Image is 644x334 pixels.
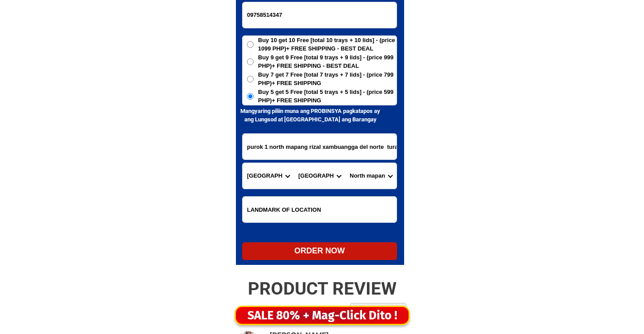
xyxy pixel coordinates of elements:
[243,163,294,189] select: Select province
[247,76,254,82] input: Buy 7 get 7 Free [total 7 trays + 7 lids] - (price 799 PHP)+ FREE SHIPPING
[258,88,397,105] span: Buy 5 get 5 Free [total 5 trays + 5 lids] - (price 599 PHP)+ FREE SHIPPING
[243,197,397,222] input: Input LANDMARKOFLOCATION
[294,163,345,189] select: Select district
[236,307,409,325] div: SALE 80% + Mag-Click Dito !
[242,245,397,257] div: ORDER NOW
[236,107,385,124] h6: Mangyaring piliin muna ang PROBINSYA pagkatapos ay ang Lungsod at [GEOGRAPHIC_DATA] ang Barangay
[243,134,397,159] input: Input address
[243,2,397,28] input: Input phone_number
[258,53,397,70] span: Buy 9 get 9 Free [total 9 trays + 9 lids] - (price 999 PHP)+ FREE SHIPPING - BEST DEAL
[247,41,254,48] input: Buy 10 get 10 Free [total 10 trays + 10 lids] - (price 1099 PHP)+ FREE SHIPPING - BEST DEAL
[258,36,397,53] span: Buy 10 get 10 Free [total 10 trays + 10 lids] - (price 1099 PHP)+ FREE SHIPPING - BEST DEAL
[247,93,254,100] input: Buy 5 get 5 Free [total 5 trays + 5 lids] - (price 599 PHP)+ FREE SHIPPING
[258,70,397,88] span: Buy 7 get 7 Free [total 7 trays + 7 lids] - (price 799 PHP)+ FREE SHIPPING
[229,278,415,299] h2: PRODUCT REVIEW
[345,163,397,189] select: Select commune
[247,58,254,65] input: Buy 9 get 9 Free [total 9 trays + 9 lids] - (price 999 PHP)+ FREE SHIPPING - BEST DEAL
